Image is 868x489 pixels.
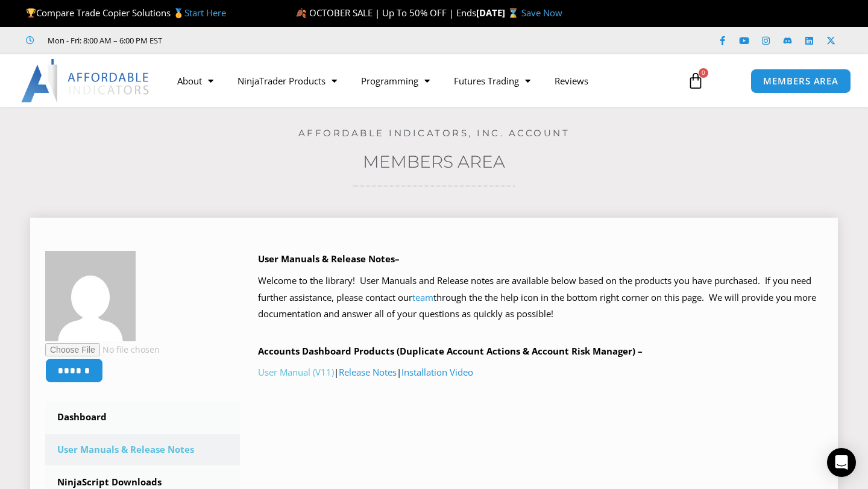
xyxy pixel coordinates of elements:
[339,366,397,378] a: Release Notes
[21,59,151,103] img: LogoAI | Affordable Indicators – NinjaTrader
[827,448,856,477] div: Open Intercom Messenger
[401,366,473,378] a: Installation Video
[412,291,433,303] a: team
[45,251,136,341] img: 36d648c9973b7c9a5894ac73ec2bed9f8d13c08f1b7a6c3a18f91b3793de95c4
[184,7,226,19] a: Start Here
[165,67,225,95] a: About
[521,7,562,19] a: Save Now
[542,67,600,95] a: Reviews
[258,366,334,378] a: User Manual (V11)
[298,127,570,139] a: Affordable Indicators, Inc. Account
[295,7,476,19] span: 🍂 OCTOBER SALE | Up To 50% OFF | Ends
[26,7,226,19] span: Compare Trade Copier Solutions 🥇
[699,68,708,78] span: 0
[763,77,838,86] span: MEMBERS AREA
[442,67,542,95] a: Futures Trading
[27,8,36,17] img: 🏆
[45,434,240,465] a: User Manuals & Release Notes
[45,33,162,48] span: Mon - Fri: 8:00 AM – 6:00 PM EST
[476,7,521,19] strong: [DATE] ⌛
[258,273,823,323] p: Welcome to the library! User Manuals and Release notes are available below based on the products ...
[179,34,360,46] iframe: Customer reviews powered by Trustpilot
[750,69,851,93] a: MEMBERS AREA
[258,364,823,381] p: | |
[258,345,643,357] b: Accounts Dashboard Products (Duplicate Account Actions & Account Risk Manager) –
[258,253,400,265] b: User Manuals & Release Notes–
[349,67,442,95] a: Programming
[363,151,505,172] a: Members Area
[45,402,240,433] a: Dashboard
[165,67,678,95] nav: Menu
[225,67,349,95] a: NinjaTrader Products
[669,63,722,98] a: 0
